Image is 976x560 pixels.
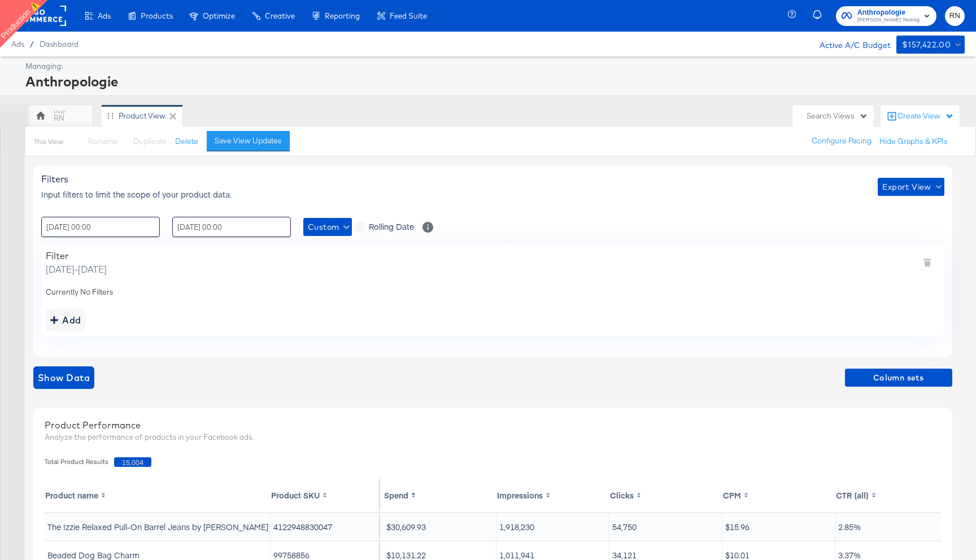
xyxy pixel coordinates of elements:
div: Analyze the performance of products in your Facebook ads. [45,432,941,443]
span: Creative [265,11,295,20]
button: Hide Graphs & KPIs [879,136,948,147]
th: Toggle SortBy [384,478,496,512]
span: Custom [308,220,347,234]
span: [DATE] - [DATE] [46,262,107,275]
th: Toggle SortBy [609,478,722,512]
td: 4122948830047 [271,513,380,540]
div: $157,422.00 [902,38,951,52]
div: Create View [897,111,954,122]
th: Toggle SortBy [496,478,609,512]
span: Column sets [849,371,948,385]
button: Delete [175,136,198,147]
div: Save View Updates [215,135,282,146]
button: RN [945,6,965,26]
div: Filter [46,250,107,261]
td: $15.96 [722,513,835,540]
button: Export View [878,178,944,196]
div: Add [50,312,81,328]
th: Toggle SortBy [45,478,271,512]
div: Anthropologie [25,72,962,91]
button: Custom [303,218,352,236]
div: Active A/C Budget [808,36,891,53]
span: Filters [41,173,68,185]
span: / [24,40,40,49]
th: Toggle SortBy [835,478,948,512]
div: Currently No Filters [46,287,940,297]
button: $157,422.00 [896,36,965,54]
div: RN [54,113,64,124]
td: The Izzie Relaxed Pull-On Barrel Jeans by [PERSON_NAME] [45,513,271,540]
button: Save View Updates [207,131,290,151]
div: This View: [34,137,64,146]
div: Product Performance [45,419,941,432]
th: Toggle SortBy [722,478,835,512]
span: Products [141,11,173,20]
button: addbutton [46,309,86,331]
div: Managing: [25,61,962,72]
td: 54,750 [609,513,722,540]
span: Total Product Results [45,457,114,467]
th: Toggle SortBy [271,478,380,512]
span: Rename [88,136,117,146]
td: 2.85% [835,513,948,540]
span: Show Data [38,370,90,386]
a: Dashboard [40,40,79,49]
div: Product View [119,111,165,121]
span: Rolling Date [369,221,414,232]
span: Ads [11,40,24,49]
button: Column sets [845,369,952,387]
td: $30,609.93 [384,513,496,540]
span: Anthropologie [857,7,920,19]
span: Ads [98,11,111,20]
span: Optimize [203,11,235,20]
button: showdata [33,366,94,389]
span: RN [949,10,960,23]
span: Feed Suite [390,11,427,20]
button: Anthropologie[PERSON_NAME] Testing [836,6,936,26]
td: 1,918,230 [496,513,609,540]
div: Drag to reorder tab [107,112,114,119]
span: [PERSON_NAME] Testing [857,16,920,25]
span: Reporting [325,11,360,20]
span: Input filters to limit the scope of your product data. [41,189,232,200]
div: Search Views [807,111,868,121]
span: Duplicate [133,136,167,146]
span: Export View [882,180,939,194]
button: Configure Pacing [804,131,879,151]
span: 15,004 [114,457,151,467]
